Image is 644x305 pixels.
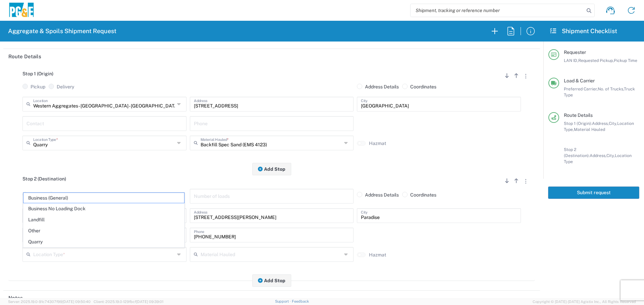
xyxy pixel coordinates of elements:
label: Address Details [357,84,399,90]
a: Feedback [292,299,309,303]
span: Stop 2 (Destination): [564,147,590,158]
span: City, [606,153,615,158]
span: Stop 2 (Destination) [22,176,66,181]
img: pge [8,3,35,18]
span: City, [609,121,617,126]
span: Business (General) [23,193,184,203]
label: Coordinates [402,84,436,90]
h2: Aggregate & Spoils Shipment Request [8,27,116,35]
button: Add Stop [252,163,291,175]
h2: Notes [8,295,23,301]
span: Preferred Carrier, [564,86,598,91]
span: Copyright © [DATE]-[DATE] Agistix Inc., All Rights Reserved [533,299,636,305]
span: Requested Pickup, [578,58,614,63]
h2: Route Details [8,53,41,60]
span: Pickup Time [614,58,637,63]
span: LAN ID, [564,58,578,63]
span: No. of Trucks, [598,86,624,91]
label: Address Details [357,192,399,198]
label: Hazmat [369,140,386,146]
span: Client: 2025.19.0-129fbcf [94,300,163,304]
input: Shipment, tracking or reference number [411,4,584,17]
span: Route Details [564,112,593,118]
label: Coordinates [402,192,436,198]
button: Submit request [548,186,639,199]
a: Support [275,299,292,303]
span: [DATE] 09:39:01 [136,300,163,304]
label: Hazmat [369,252,386,258]
span: Business No Loading Dock [23,204,184,214]
span: Other [23,226,184,236]
span: Requester [564,50,586,55]
span: Landfill [23,215,184,225]
span: Material Hauled [574,127,605,132]
span: Address, [592,121,609,126]
span: Server: 2025.19.0-91c74307f99 [8,300,91,304]
span: Load & Carrier [564,78,595,83]
button: Add Stop [252,274,291,287]
span: Stop 1 (Origin): [564,121,592,126]
span: Address, [590,153,606,158]
span: [DATE] 09:50:40 [62,300,91,304]
h2: Shipment Checklist [549,27,617,35]
span: Quarry [23,237,184,247]
span: Stop 1 (Origin) [22,71,53,76]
